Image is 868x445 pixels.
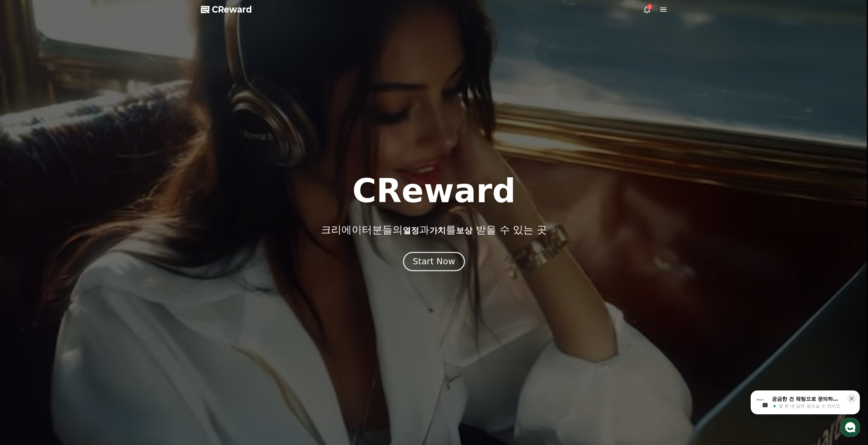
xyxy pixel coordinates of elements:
span: 설정 [105,226,114,232]
a: 대화 [45,216,88,233]
p: 크리에이터분들의 과 를 받을 수 있는 곳 [321,224,547,236]
div: Start Now [413,256,455,267]
h1: CReward [352,175,516,207]
a: 1 [643,5,651,14]
span: 대화 [62,227,71,232]
span: 보상 [456,226,472,235]
span: 가치 [429,226,446,235]
a: Start Now [404,259,464,266]
span: CReward [212,4,252,15]
button: Start Now [403,252,465,271]
span: 홈 [21,226,26,232]
span: 열정 [403,226,419,235]
a: CReward [201,4,252,15]
a: 홈 [2,216,45,233]
div: 1 [647,4,652,10]
a: 설정 [88,216,131,233]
